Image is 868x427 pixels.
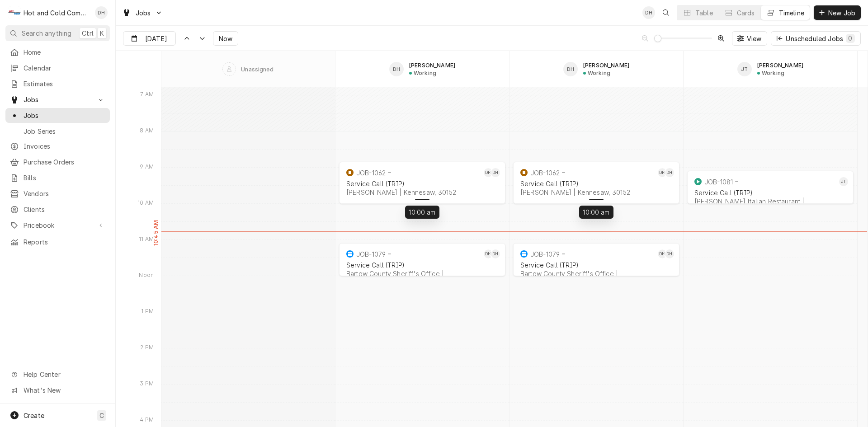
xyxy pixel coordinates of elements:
[134,272,158,282] div: Noon
[414,70,436,76] div: Working
[95,6,108,19] div: DH
[762,70,784,76] div: Working
[118,5,166,20] a: Go to Jobs
[136,344,158,354] div: 2 PM
[5,124,110,139] a: Job Series
[771,31,861,46] button: Unscheduled Jobs0
[24,173,105,183] span: Bills
[135,163,158,173] div: 9 AM
[24,111,105,120] span: Jobs
[5,45,110,60] a: Home
[24,141,105,151] span: Invoices
[24,412,44,419] span: Create
[5,25,110,41] button: Search anythingCtrlK
[409,62,455,69] div: [PERSON_NAME]
[22,28,71,38] span: Search anything
[757,62,803,69] div: [PERSON_NAME]
[137,308,158,318] div: 1 PM
[24,95,92,104] span: Jobs
[737,62,752,76] div: Jason Thomason's Avatar
[136,91,158,101] div: 7 AM
[5,108,110,123] a: Jobs
[389,62,404,76] div: Daryl Harris's Avatar
[786,34,855,43] div: Unscheduled Jobs
[135,127,158,137] div: 8 AM
[5,186,110,201] a: Vendors
[24,8,90,18] div: Hot and Cold Commercial Kitchens, Inc.
[5,367,110,382] a: Go to Help Center
[779,8,804,18] div: Timeline
[5,61,110,75] a: Calendar
[814,5,861,20] button: New Job
[8,6,21,19] div: Hot and Cold Commercial Kitchens, Inc.'s Avatar
[24,157,105,167] span: Purchase Orders
[135,416,158,426] div: 4 PM
[5,170,110,185] a: Bills
[123,31,176,46] button: [DATE]
[737,8,755,18] div: Cards
[136,8,151,18] span: Jobs
[241,66,274,73] div: Unassigned
[151,219,161,248] label: 10:45 AM
[95,6,108,19] div: Daryl Harris's Avatar
[659,5,673,20] button: Open search
[135,380,158,390] div: 3 PM
[695,8,713,18] div: Table
[588,70,610,76] div: Working
[24,205,105,214] span: Clients
[642,6,655,19] div: DH
[5,92,110,107] a: Go to Jobs
[5,139,110,154] a: Invoices
[82,28,94,38] span: Ctrl
[5,202,110,217] a: Clients
[100,28,104,38] span: K
[24,47,105,57] span: Home
[563,62,578,76] div: DH
[24,79,105,89] span: Estimates
[5,218,110,233] a: Go to Pricebook
[99,411,104,420] span: C
[213,31,238,46] button: Now
[8,6,21,19] div: H
[24,237,105,247] span: Reports
[732,31,768,46] button: View
[745,34,764,43] span: View
[642,6,655,19] div: Daryl Harris's Avatar
[583,62,629,69] div: [PERSON_NAME]
[24,189,105,198] span: Vendors
[737,62,752,76] div: JT
[848,33,853,43] div: 0
[5,155,110,169] a: Purchase Orders
[24,370,104,379] span: Help Center
[5,76,110,91] a: Estimates
[24,385,104,395] span: What's New
[826,8,857,18] span: New Job
[5,383,110,398] a: Go to What's New
[5,235,110,249] a: Reports
[24,221,92,230] span: Pricebook
[389,62,404,76] div: DH
[161,51,858,87] div: SPACE for context menu
[24,127,105,136] span: Job Series
[563,62,578,76] div: David Harris's Avatar
[116,51,161,87] div: SPACE for context menu
[217,34,234,43] span: Now
[24,63,105,73] span: Calendar
[133,199,158,209] div: 10 AM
